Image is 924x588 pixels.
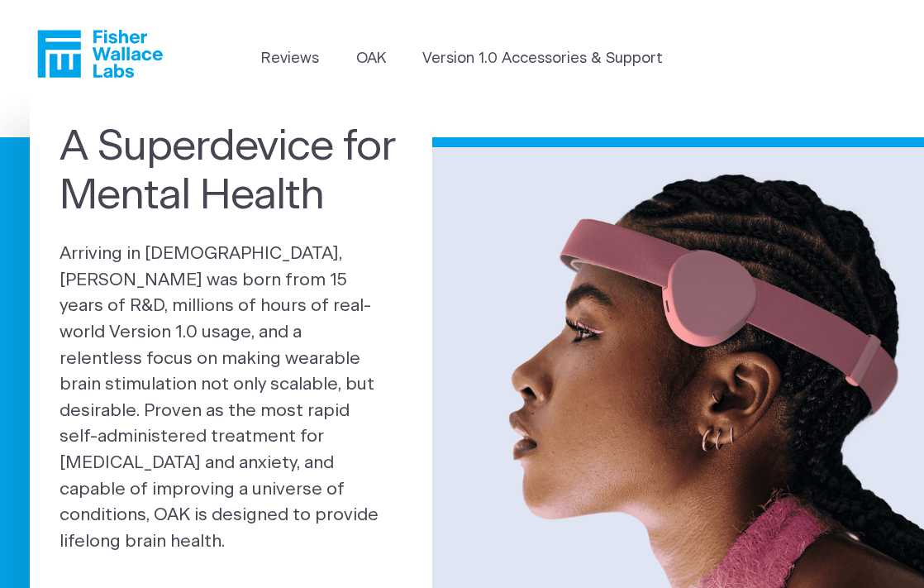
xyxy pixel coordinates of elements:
[422,48,663,70] a: Version 1.0 Accessories & Support
[60,241,402,554] p: Arriving in [DEMOGRAPHIC_DATA], [PERSON_NAME] was born from 15 years of R&D, millions of hours of...
[261,48,319,70] a: Reviews
[356,48,386,70] a: OAK
[37,30,163,78] a: Fisher Wallace
[60,122,402,221] h1: A Superdevice for Mental Health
